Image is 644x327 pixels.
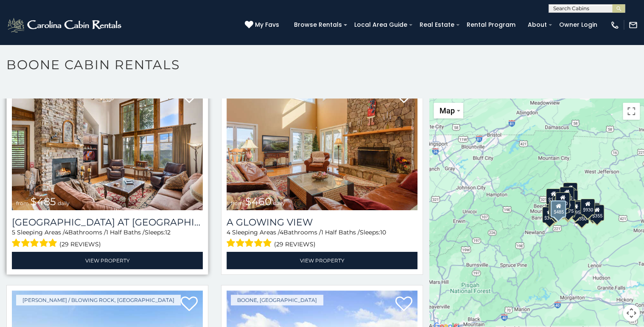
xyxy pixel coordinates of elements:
div: $930 [580,199,595,215]
div: $695 [568,201,582,217]
img: mail-regular-white.png [628,20,638,30]
div: $350 [574,208,589,224]
a: [GEOGRAPHIC_DATA] at [GEOGRAPHIC_DATA] [12,217,203,228]
span: 4 [64,228,68,236]
div: $460 [555,192,570,209]
span: 1 Half Baths / [321,228,360,236]
div: Sleeping Areas / Bathrooms / Sleeps: [12,228,203,250]
span: (29 reviews) [274,239,316,250]
span: My Favs [255,20,279,29]
span: from [231,200,244,206]
div: $315 [560,201,575,217]
div: $355 [590,205,604,221]
a: A Glowing View [227,217,417,228]
div: $380 [569,200,583,216]
div: $375 [542,206,557,223]
img: A Glowing View [227,82,417,211]
a: About [524,18,551,31]
div: $400 [550,200,564,217]
button: Toggle fullscreen view [623,103,640,120]
span: 1 Half Baths / [106,228,145,236]
a: View Property [227,252,417,269]
button: Map camera controls [623,304,640,321]
h3: Ridge Haven Lodge at Echota [12,217,203,228]
div: $320 [560,186,574,203]
div: $305 [546,188,560,204]
span: from [16,200,29,206]
a: Add to favorites [181,296,198,313]
span: daily [273,200,285,206]
a: Boone, [GEOGRAPHIC_DATA] [231,295,323,305]
span: 4 [227,228,230,236]
a: Rental Program [462,18,520,31]
a: Real Estate [415,18,459,31]
a: A Glowing View from $460 daily [227,82,417,211]
span: 5 [12,228,15,236]
button: Change map style [434,103,463,118]
a: My Favs [245,20,281,30]
span: 12 [165,228,171,236]
span: $460 [245,195,272,208]
a: View Property [12,252,203,269]
img: White-1-2.png [6,17,124,34]
span: Map [440,106,455,115]
img: Ridge Haven Lodge at Echota [12,82,203,211]
div: $485 [551,200,566,217]
a: Local Area Guide [350,18,412,31]
a: [PERSON_NAME] / Blowing Rock, [GEOGRAPHIC_DATA] [16,295,181,305]
span: 4 [280,228,283,236]
a: Add to favorites [395,296,412,313]
a: Browse Rentals [290,18,346,31]
span: $485 [31,195,56,208]
span: 10 [380,228,386,236]
a: Owner Login [555,18,602,31]
div: $675 [561,200,575,216]
span: daily [58,200,70,206]
div: Sleeping Areas / Bathrooms / Sleeps: [227,228,417,250]
img: phone-regular-white.png [610,20,619,30]
div: $325 [549,202,563,218]
a: Ridge Haven Lodge at Echota from $485 daily [12,82,203,211]
span: (29 reviews) [59,239,101,250]
div: $525 [563,182,577,198]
